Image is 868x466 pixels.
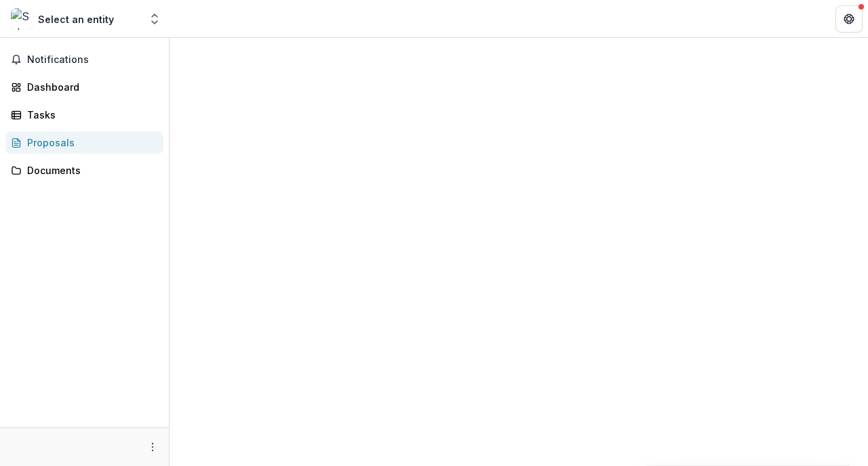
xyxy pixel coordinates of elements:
div: Documents [27,163,153,177]
button: Get Help [835,5,863,33]
a: Documents [5,159,163,182]
button: Open entity switcher [145,5,164,33]
a: Dashboard [5,76,163,98]
div: Tasks [27,108,153,122]
a: Proposals [5,131,163,154]
div: Select an entity [38,12,114,26]
span: Notifications [27,54,158,66]
button: More [144,439,161,455]
div: Proposals [27,135,153,150]
img: Select an entity [11,8,33,30]
div: Dashboard [27,80,153,94]
button: Notifications [5,49,163,70]
a: Tasks [5,104,163,126]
